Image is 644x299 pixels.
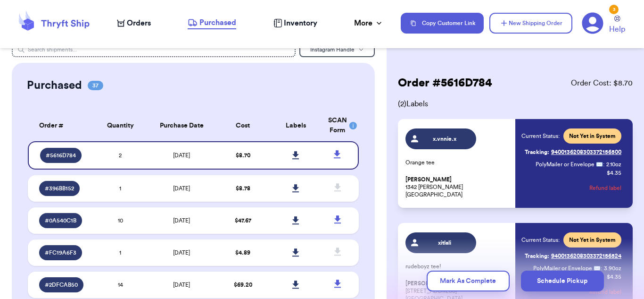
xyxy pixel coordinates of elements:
[405,176,510,198] p: 1342 [PERSON_NAME] [GEOGRAPHIC_DATA]
[236,153,250,158] span: $ 8.70
[603,161,604,168] span: :
[46,152,76,159] span: # 5616D784
[199,17,236,28] span: Purchased
[536,162,603,167] span: PolyMailer or Envelope ✉️
[525,252,549,260] span: Tracking:
[521,132,560,140] span: Current Status:
[422,239,467,247] span: xitlali
[173,250,190,256] span: [DATE]
[582,12,603,34] a: 3
[398,76,492,91] h2: Order # 5616D784
[405,176,452,183] span: [PERSON_NAME]
[173,186,190,191] span: [DATE]
[45,281,78,289] span: # 2DFCAB50
[12,42,296,57] input: Search shipments...
[45,249,76,256] span: # FC19A6F3
[310,47,355,52] span: Instagram Handle
[88,81,103,90] span: 37
[405,263,510,270] p: rudeboyz tee!
[398,98,633,110] span: ( 2 ) Labels
[609,5,619,14] div: 3
[609,24,625,35] span: Help
[299,42,375,57] button: Instagram Handle
[606,161,621,168] span: 2.10 oz
[235,218,251,223] span: $ 47.67
[427,271,510,291] button: Mark As Complete
[216,110,269,141] th: Cost
[94,110,147,141] th: Quantity
[401,13,484,34] button: Copy Customer Link
[525,145,621,160] a: Tracking:9400136208303372156500
[489,13,572,34] button: New Shipping Order
[28,110,94,141] th: Order #
[607,169,621,177] p: $ 4.35
[173,218,190,223] span: [DATE]
[118,282,123,288] span: 14
[188,17,236,29] a: Purchased
[127,17,151,29] span: Orders
[45,185,74,192] span: # 396BB152
[173,282,190,288] span: [DATE]
[147,110,216,141] th: Purchase Date
[45,217,76,224] span: # 0A540C1B
[173,153,190,158] span: [DATE]
[118,218,123,223] span: 10
[273,17,317,29] a: Inventory
[609,16,625,35] a: Help
[269,110,322,141] th: Labels
[284,17,317,29] span: Inventory
[521,271,604,291] button: Schedule Pickup
[589,178,621,198] button: Refund label
[119,153,122,158] span: 2
[119,186,121,191] span: 1
[27,78,82,93] h2: Purchased
[235,250,250,256] span: $ 4.89
[525,248,621,264] a: Tracking:9400136208303372156524
[521,236,560,244] span: Current Status:
[569,132,616,140] span: Not Yet in System
[328,116,347,136] div: SCAN Form
[354,17,384,29] div: More
[405,159,510,166] p: Orange tee
[571,77,633,89] span: Order Cost: $ 8.70
[234,282,252,288] span: $ 69.20
[117,17,151,29] a: Orders
[422,135,467,143] span: x.vnnie.x
[525,148,549,156] span: Tracking:
[119,250,121,256] span: 1
[569,236,616,244] span: Not Yet in System
[236,186,250,191] span: $ 8.78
